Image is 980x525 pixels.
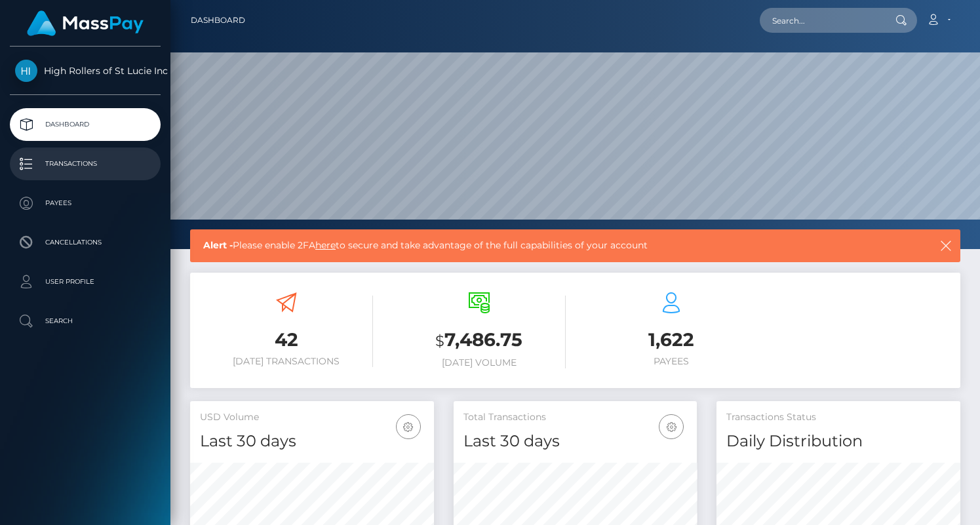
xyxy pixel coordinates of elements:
span: Please enable 2FA to secure and take advantage of the full capabilities of your account [203,239,865,252]
input: Search... [760,8,883,33]
h5: Transactions Status [726,411,951,424]
h6: Payees [585,356,758,367]
p: Cancellations [15,233,155,252]
a: Dashboard [10,108,161,141]
h6: [DATE] Volume [393,357,566,368]
a: User Profile [10,265,161,298]
h4: Daily Distribution [726,430,951,453]
p: User Profile [15,272,155,292]
h3: 7,486.75 [393,327,566,354]
a: Cancellations [10,226,161,259]
a: Payees [10,187,161,220]
h6: [DATE] Transactions [200,356,373,367]
a: Dashboard [191,7,245,34]
img: MassPay Logo [27,10,144,36]
p: Transactions [15,154,155,174]
a: Search [10,305,161,338]
img: High Rollers of St Lucie Inc [15,60,37,82]
h4: Last 30 days [463,430,688,453]
h3: 42 [200,327,373,353]
b: Alert - [203,239,233,251]
h4: Last 30 days [200,430,424,453]
span: High Rollers of St Lucie Inc [10,65,161,77]
p: Search [15,311,155,331]
h5: Total Transactions [463,411,688,424]
small: $ [435,332,444,350]
a: here [315,239,336,251]
a: Transactions [10,147,161,180]
h5: USD Volume [200,411,424,424]
p: Dashboard [15,115,155,134]
p: Payees [15,193,155,213]
h3: 1,622 [585,327,758,353]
